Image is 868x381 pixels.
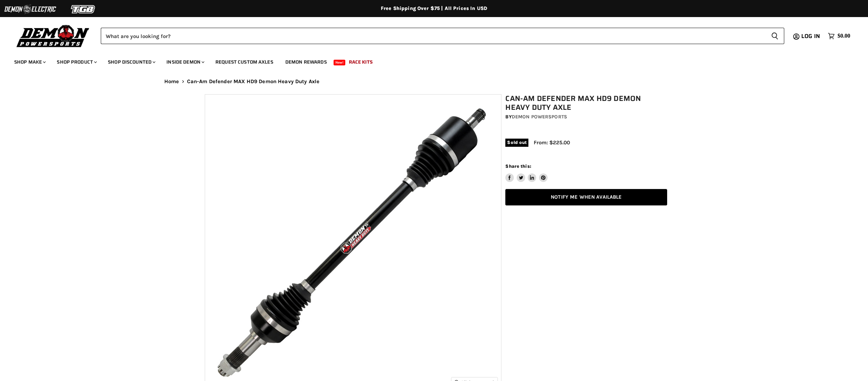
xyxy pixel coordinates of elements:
[344,55,378,69] a: Race Kits
[505,113,667,121] div: by
[150,79,718,85] nav: Breadcrumbs
[824,31,854,41] a: $0.00
[101,28,765,44] input: Search
[150,5,718,12] div: Free Shipping Over $75 | All Prices In USD
[798,33,824,39] a: Log in
[4,2,57,16] img: Demon Electric Logo 2
[837,33,850,39] span: $0.00
[9,52,848,69] ul: Main menu
[765,28,784,44] button: Search
[57,2,110,16] img: TGB Logo 2
[103,55,160,69] a: Shop Discounted
[51,55,101,69] a: Shop Product
[164,79,179,85] a: Home
[161,55,209,69] a: Inside Demon
[505,163,531,169] span: Share this:
[512,114,567,120] a: Demon Powersports
[187,79,320,85] span: Can-Am Defender MAX HD9 Demon Heavy Duty Axle
[9,55,50,69] a: Shop Make
[101,28,784,44] form: Product
[505,189,667,206] a: Notify Me When Available
[505,94,667,112] h1: Can-Am Defender MAX HD9 Demon Heavy Duty Axle
[801,32,820,41] span: Log in
[534,139,570,146] span: From: $225.00
[280,55,332,69] a: Demon Rewards
[505,163,548,182] aside: Share this:
[14,23,92,48] img: Demon Powersports
[505,139,528,146] span: Sold out
[334,60,346,65] span: New!
[210,55,279,69] a: Request Custom Axles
